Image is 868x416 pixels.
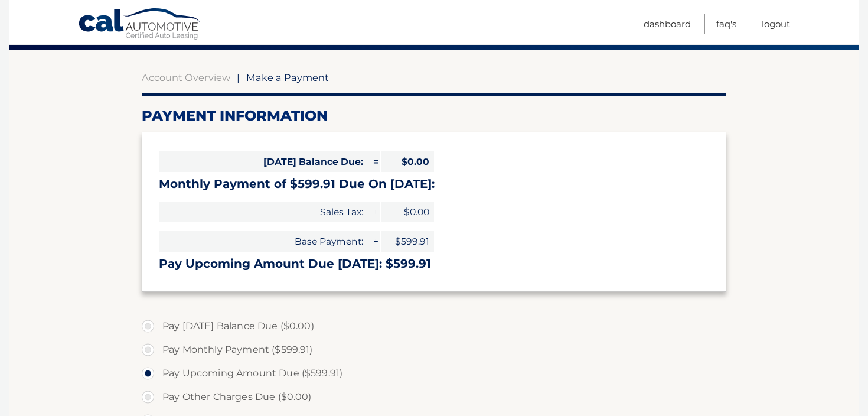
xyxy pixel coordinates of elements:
span: + [368,231,380,252]
span: + [368,201,380,222]
a: FAQ's [716,14,736,34]
h3: Monthly Payment of $599.91 Due On [DATE]: [159,177,709,191]
a: Account Overview [142,71,230,83]
span: Sales Tax: [159,201,368,222]
span: Base Payment: [159,231,368,252]
a: Dashboard [644,14,691,34]
label: Pay Monthly Payment ($599.91) [142,338,726,362]
label: Pay Other Charges Due ($0.00) [142,385,726,409]
a: Logout [762,14,790,34]
h2: Payment Information [142,107,726,125]
span: $599.91 [381,231,434,252]
label: Pay [DATE] Balance Due ($0.00) [142,314,726,338]
span: Make a Payment [246,71,329,83]
span: = [368,151,380,172]
span: $0.00 [381,201,434,222]
span: | [237,71,240,83]
a: Cal Automotive [78,8,202,42]
h3: Pay Upcoming Amount Due [DATE]: $599.91 [159,256,709,271]
span: [DATE] Balance Due: [159,151,368,172]
span: $0.00 [381,151,434,172]
label: Pay Upcoming Amount Due ($599.91) [142,362,726,385]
